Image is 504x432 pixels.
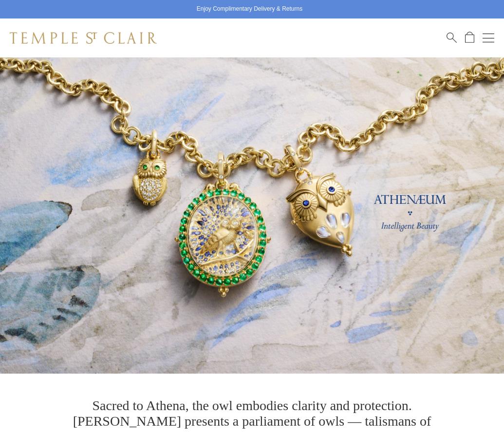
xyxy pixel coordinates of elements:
button: Open navigation [483,32,494,44]
a: Search [447,32,457,44]
img: Temple St. Clair [10,32,157,44]
p: Enjoy Complimentary Delivery & Returns [197,4,302,14]
a: Open Shopping Bag [465,32,474,44]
